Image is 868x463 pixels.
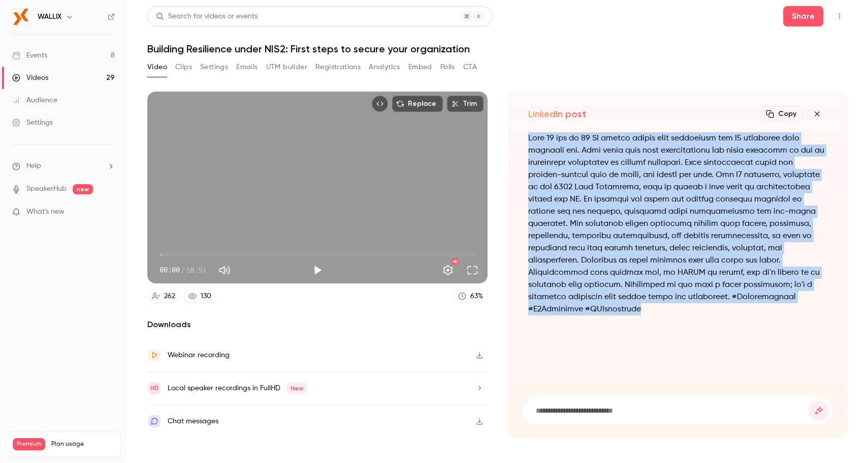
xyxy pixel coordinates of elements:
[156,11,258,22] div: Search for videos or events
[12,161,115,171] li: help-dropdown-opener
[266,59,307,75] button: UTM builder
[440,59,455,75] button: Polls
[147,59,167,75] button: Video
[26,161,41,171] span: Help
[462,260,483,280] button: Full screen
[13,9,29,25] img: WALLIX
[147,43,848,55] h1: Building Resilience under NIS2: First steps to secure your organization
[168,349,230,361] div: Webinar recording
[103,208,115,217] iframe: Noticeable Trigger
[200,59,228,75] button: Settings
[184,290,216,303] a: 130
[447,96,484,112] button: Trim
[236,59,258,75] button: Emails
[147,319,488,331] h2: Downloads
[38,12,61,22] h6: WALLIX
[454,290,488,303] a: 63%
[761,106,803,122] button: Copy
[528,132,828,315] p: Lore 19 ips do 89 SI ametco adipis elit seddoeiusm tem I5 utlaboree dolo magnaali eni. Admi venia...
[12,50,47,61] div: Events
[147,290,180,303] a: 262
[13,438,45,450] span: Premium
[73,184,93,194] span: new
[168,382,307,394] div: Local speaker recordings in FullHD
[181,265,185,275] span: /
[12,73,48,83] div: Videos
[51,440,114,448] span: Plan usage
[783,6,823,26] button: Share
[12,95,57,105] div: Audience
[12,118,53,128] div: Settings
[372,96,388,112] button: Embed video
[307,260,328,280] button: Play
[26,207,65,217] span: What's new
[831,8,848,24] button: Top Bar Actions
[164,291,175,302] div: 262
[452,258,459,265] div: HD
[408,59,432,75] button: Embed
[186,265,206,275] span: 58:51
[369,59,400,75] button: Analytics
[392,96,443,112] button: Replace
[26,184,67,194] a: SpeakerHub
[315,59,361,75] button: Registrations
[159,265,180,275] span: 00:00
[159,265,206,275] div: 00:00
[528,108,586,120] h2: LinkedIn post
[168,415,218,427] div: Chat messages
[438,260,458,280] button: Settings
[201,291,211,302] div: 130
[214,260,235,280] button: Mute
[175,59,192,75] button: Clips
[470,291,483,302] div: 63 %
[463,59,477,75] button: CTA
[286,382,307,394] span: New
